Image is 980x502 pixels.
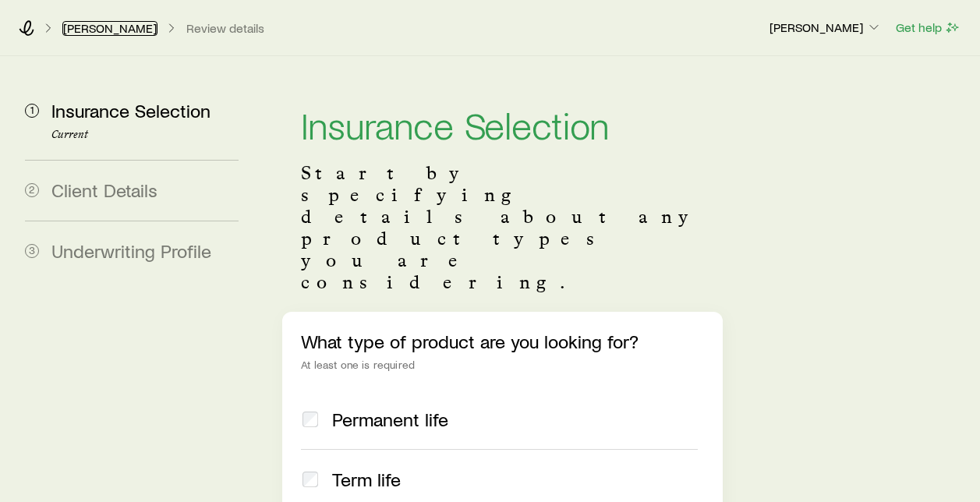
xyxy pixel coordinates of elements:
span: Client Details [51,179,157,201]
span: Term life [332,468,401,490]
input: Permanent life [302,412,318,427]
span: 2 [25,183,39,197]
input: Term life [302,472,318,487]
p: Start by specifying details about any product types you are considering. [301,162,703,293]
p: What type of product are you looking for? [301,331,703,352]
h2: Insurance Selection [301,106,703,143]
span: Insurance Selection [51,99,211,122]
p: [PERSON_NAME] [769,19,882,35]
button: Review details [186,21,265,36]
span: Underwriting Profile [51,239,211,262]
a: [PERSON_NAME] [62,21,157,36]
div: At least one is required [301,359,703,371]
button: [PERSON_NAME] [769,19,883,37]
button: Get help [895,19,961,37]
span: Permanent life [332,408,448,430]
span: 1 [25,104,39,118]
span: 3 [25,244,39,258]
p: Current [51,129,239,141]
